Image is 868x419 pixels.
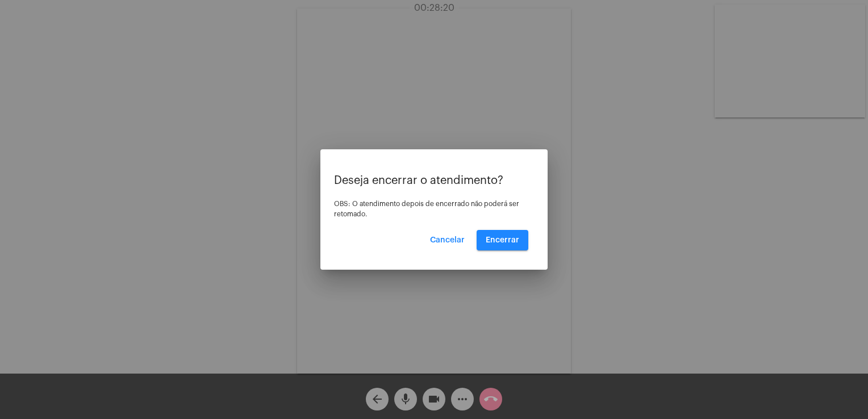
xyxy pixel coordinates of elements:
[334,174,534,187] p: Deseja encerrar o atendimento?
[421,230,474,250] button: Cancelar
[477,230,528,250] button: Encerrar
[430,236,465,244] span: Cancelar
[334,200,519,217] span: OBS: O atendimento depois de encerrado não poderá ser retomado.
[486,236,519,244] span: Encerrar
